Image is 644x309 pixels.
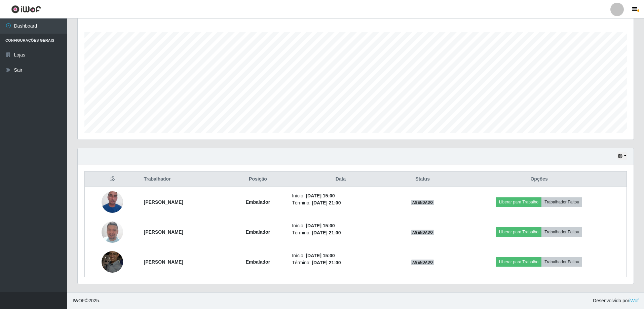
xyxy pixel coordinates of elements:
[411,260,434,265] span: AGENDADO
[292,222,389,229] li: Início:
[228,171,288,187] th: Posição
[73,298,85,303] span: IWOF
[312,230,341,235] time: [DATE] 21:00
[11,5,41,13] img: CoreUI Logo
[140,171,228,187] th: Trabalhador
[102,188,123,216] img: 1728497043228.jpeg
[292,252,389,259] li: Início:
[452,171,627,187] th: Opções
[393,171,452,187] th: Status
[246,229,270,235] strong: Embalador
[144,259,183,265] strong: [PERSON_NAME]
[496,197,541,207] button: Liberar para Trabalho
[144,229,183,235] strong: [PERSON_NAME]
[496,257,541,267] button: Liberar para Trabalho
[306,193,335,198] time: [DATE] 15:00
[411,230,434,235] span: AGENDADO
[288,171,393,187] th: Data
[73,297,100,304] span: © 2025 .
[541,197,582,207] button: Trabalhador Faltou
[541,227,582,237] button: Trabalhador Faltou
[292,259,389,266] li: Término:
[292,199,389,206] li: Término:
[102,247,123,276] img: 1655477118165.jpeg
[292,229,389,236] li: Término:
[306,223,335,228] time: [DATE] 15:00
[312,200,341,205] time: [DATE] 21:00
[541,257,582,267] button: Trabalhador Faltou
[629,298,639,303] a: iWof
[312,260,341,265] time: [DATE] 21:00
[246,199,270,205] strong: Embalador
[306,253,335,258] time: [DATE] 15:00
[102,213,123,251] img: 1748899512620.jpeg
[292,192,389,199] li: Início:
[411,200,434,205] span: AGENDADO
[144,199,183,205] strong: [PERSON_NAME]
[593,297,639,304] span: Desenvolvido por
[496,227,541,237] button: Liberar para Trabalho
[246,259,270,265] strong: Embalador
